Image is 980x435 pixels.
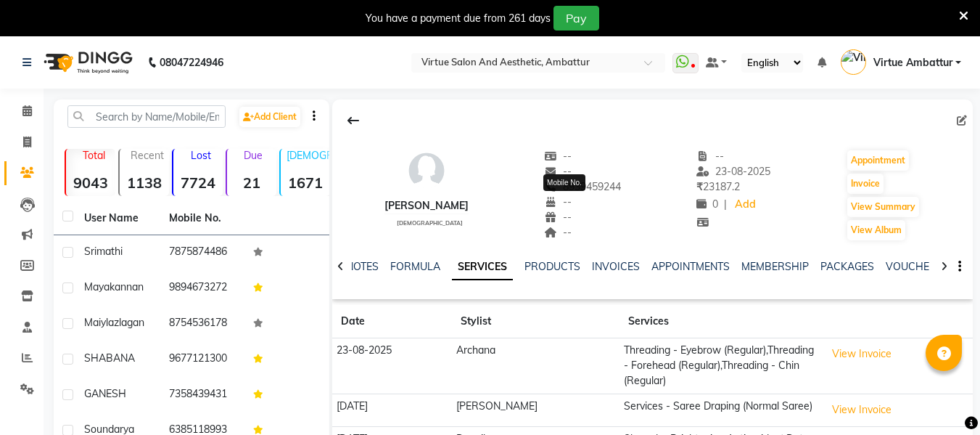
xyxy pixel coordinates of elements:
p: Due [230,149,276,162]
button: View Summary [847,197,919,217]
span: | [724,197,727,212]
button: View Album [847,220,905,240]
span: -- [544,150,572,163]
th: Services [619,305,821,338]
strong: 7724 [173,174,223,192]
span: Srimathi [84,245,123,258]
a: FORMULA [390,260,440,273]
td: [DATE] [332,394,452,426]
strong: 21 [227,174,276,192]
a: Add [733,195,758,215]
button: Pay [553,6,599,31]
a: PRODUCTS [524,260,580,273]
td: 8754536178 [160,306,245,342]
span: 23-08-2025 [696,165,770,178]
p: Lost [179,149,223,162]
a: NOTES [346,260,379,273]
a: APPOINTMENTS [651,260,730,273]
img: avatar [405,149,448,192]
span: SHABANA [84,351,135,365]
a: INVOICES [592,260,640,273]
span: Mayakannan [84,280,144,293]
td: Archana [452,338,619,394]
b: 08047224946 [160,42,223,83]
strong: 1671 [281,174,330,192]
span: ₹ [696,180,703,193]
span: 0 [696,198,718,211]
td: 23-08-2025 [332,338,452,394]
span: Virtue Ambattur [873,55,952,70]
span: -- [544,226,572,239]
input: Search by Name/Mobile/Email/Code [67,105,226,128]
th: Mobile No. [160,202,245,235]
p: Recent [125,149,169,162]
td: 9894673272 [160,271,245,306]
strong: 9043 [66,174,115,192]
a: Add Client [239,107,300,127]
div: Back to Client [338,107,368,134]
a: PACKAGES [820,260,874,273]
button: Invoice [847,174,884,194]
a: VOUCHERS [886,260,943,273]
td: 9677121300 [160,342,245,378]
button: View Invoice [825,399,898,421]
th: Stylist [452,305,619,338]
td: 7875874486 [160,235,245,271]
p: [DEMOGRAPHIC_DATA] [287,149,330,162]
div: Mobile No. [543,174,585,191]
img: Virtue Ambattur [841,49,866,75]
th: User Name [75,202,160,235]
button: Appointment [847,150,909,171]
span: 23187.2 [696,180,740,193]
td: Services - Saree Draping (Normal Saree) [619,394,821,426]
span: -- [696,150,724,163]
span: GANESH [84,387,126,400]
span: Maiylazlagan [84,316,144,329]
strong: 1138 [120,174,169,192]
td: [PERSON_NAME] [452,394,619,426]
span: -- [544,195,572,208]
td: Threading - Eyebrow (Regular),Threading - Forehead (Regular),Threading - Chin (Regular) [619,338,821,394]
th: Date [332,305,452,338]
span: -- [544,211,572,224]
span: -- [544,165,572,178]
p: Total [72,149,115,162]
span: [DEMOGRAPHIC_DATA] [397,219,463,227]
div: You have a payment due from 261 days [366,11,551,26]
td: 7358439431 [160,378,245,413]
img: logo [37,42,136,83]
button: View Invoice [825,343,898,365]
div: [PERSON_NAME] [384,198,469,214]
a: MEMBERSHIP [741,260,809,273]
a: SERVICES [452,254,513,280]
